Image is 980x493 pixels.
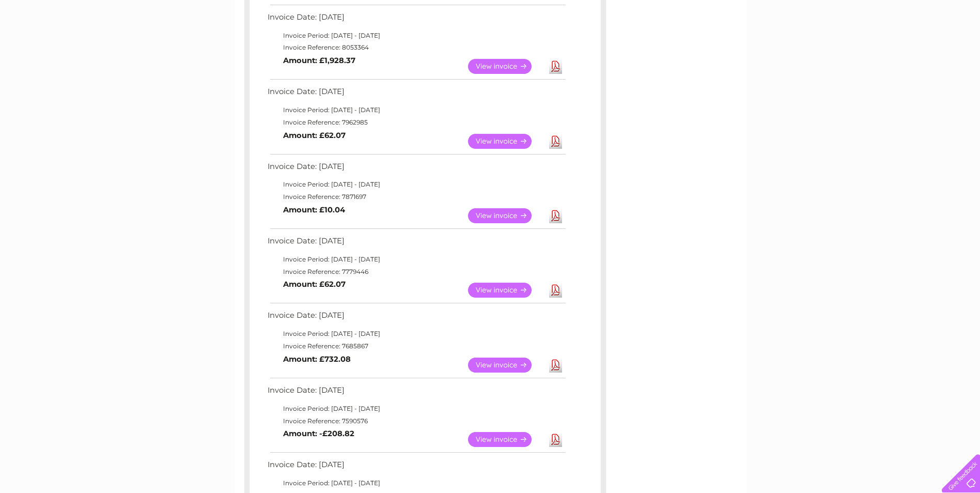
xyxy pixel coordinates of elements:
[549,432,562,447] a: Download
[265,458,567,477] td: Invoice Date: [DATE]
[911,44,937,52] a: Contact
[265,41,567,54] td: Invoice Reference: 8053364
[549,59,562,74] a: Download
[283,355,351,364] b: Amount: £732.08
[549,358,562,373] a: Download
[265,191,567,203] td: Invoice Reference: 7871697
[265,328,567,340] td: Invoice Period: [DATE] - [DATE]
[265,266,567,278] td: Invoice Reference: 7779446
[468,283,544,298] a: View
[798,44,818,52] a: Water
[946,44,970,52] a: Log out
[785,5,857,18] a: 0333 014 3131
[468,432,544,447] a: View
[265,415,567,427] td: Invoice Reference: 7590576
[283,205,345,214] b: Amount: £10.04
[468,134,544,149] a: View
[246,6,735,50] div: Clear Business is a trading name of Verastar Limited (registered in [GEOGRAPHIC_DATA] No. 3667643...
[265,403,567,415] td: Invoice Period: [DATE] - [DATE]
[468,358,544,373] a: View
[890,44,905,52] a: Blog
[265,383,567,403] td: Invoice Date: [DATE]
[265,178,567,191] td: Invoice Period: [DATE] - [DATE]
[265,29,567,42] td: Invoice Period: [DATE] - [DATE]
[853,44,884,52] a: Telecoms
[283,131,346,140] b: Amount: £62.07
[265,309,567,328] td: Invoice Date: [DATE]
[468,208,544,223] a: View
[265,85,567,104] td: Invoice Date: [DATE]
[283,429,354,438] b: Amount: -£208.82
[283,280,346,289] b: Amount: £62.07
[549,208,562,223] a: Download
[265,160,567,179] td: Invoice Date: [DATE]
[265,10,567,29] td: Invoice Date: [DATE]
[265,234,567,253] td: Invoice Date: [DATE]
[265,116,567,129] td: Invoice Reference: 7962985
[265,477,567,489] td: Invoice Period: [DATE] - [DATE]
[468,59,544,74] a: View
[549,283,562,298] a: Download
[34,27,87,58] img: logo.png
[265,104,567,116] td: Invoice Period: [DATE] - [DATE]
[265,340,567,352] td: Invoice Reference: 7685867
[824,44,847,52] a: Energy
[283,56,355,65] b: Amount: £1,928.37
[265,253,567,266] td: Invoice Period: [DATE] - [DATE]
[549,134,562,149] a: Download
